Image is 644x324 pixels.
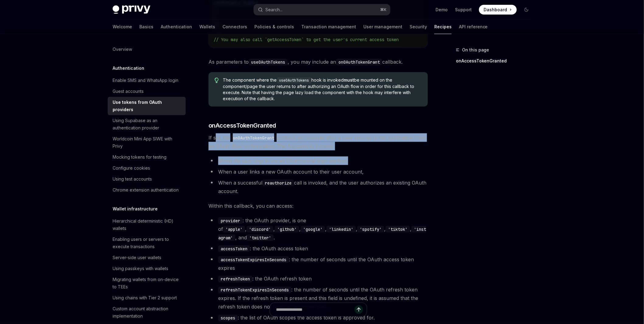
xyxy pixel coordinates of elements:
div: Enabling users or servers to execute transactions [113,236,182,250]
a: User management [363,19,402,34]
li: : the OAuth provider, is one of , , , , , , , , and . [208,216,428,242]
code: 'google' [301,226,325,233]
code: 'twitter' [247,234,274,241]
span: The component where the hook is invoked be mounted on the component/page the user returns to afte... [223,77,422,102]
code: reauthorize [262,180,294,186]
a: Using test accounts [108,174,186,185]
a: Using Supabase as an authentication provider [108,115,186,133]
a: Wallets [199,19,215,34]
button: Send message [355,305,363,314]
a: Using passkeys with wallets [108,263,186,274]
div: Using passkeys with wallets [113,265,168,272]
code: 'discord' [247,226,273,233]
svg: Tip [215,78,219,83]
code: provider [218,217,243,224]
span: ⌘ K [380,7,387,12]
strong: must [344,77,354,83]
a: Chrome extension authentication [108,185,186,195]
a: Security [410,19,427,34]
a: Mocking tokens for testing [108,152,186,163]
a: Server-side user wallets [108,252,186,263]
code: refreshTokenExpiresInSeconds [218,287,291,294]
div: Overview [113,46,132,53]
span: On this page [462,46,489,54]
a: Welcome [113,19,132,34]
a: Enabling users or servers to execute transactions [108,234,186,252]
a: Worldcoin Mini App SIWE with Privy [108,133,186,152]
h5: Wallet infrastructure [113,205,158,213]
code: useOAuthTokens [249,59,288,65]
input: Ask a question... [276,303,355,316]
span: If set, the callback will execute after a user returns to the application from an OAuth flow auth... [208,133,428,150]
button: Open search [254,4,390,15]
button: Toggle dark mode [522,5,531,15]
a: API reference [459,19,488,34]
span: // You may also call `getAccessToken` to get the user's current access token [214,37,399,42]
code: accessTokenExpiresInSeconds [218,256,289,263]
div: Migrating wallets from on-device to TEEs [113,276,182,291]
a: Authentication [161,19,192,34]
li: When a user links a new OAuth account to their user account, [208,167,428,176]
span: onAccessTokenGranted [208,121,276,130]
a: Hierarchical deterministic (HD) wallets [108,216,186,234]
li: When a successful call is invoked, and the user authorizes an existing OAuth account. [208,178,428,195]
code: accessToken [218,245,250,252]
a: Basics [139,19,153,34]
div: Hierarchical deterministic (HD) wallets [113,217,182,232]
li: : the number of seconds until the OAuth refresh token expires. If the refresh token is present an... [208,286,428,311]
code: 'tiktok' [386,226,410,233]
a: Recipes [434,19,452,34]
code: useOAuthTokens [277,77,312,83]
a: Connectors [222,19,247,34]
a: Transaction management [301,19,356,34]
li: : the OAuth access token [208,244,428,253]
span: Dashboard [484,7,507,13]
div: Enable SMS and WhatsApp login [113,77,178,84]
a: Policies & controls [254,19,294,34]
a: Guest accounts [108,86,186,97]
code: 'apple' [223,226,245,233]
li: : the number of seconds until the OAuth access token expires [208,255,428,272]
li: When the user logs in via an OAuth/social login method, [208,157,428,165]
a: Overview [108,44,186,55]
div: Use tokens from OAuth providers [113,99,182,113]
code: refreshToken [218,276,252,283]
div: Chrome extension authentication [113,186,179,194]
div: Using Supabase as an authentication provider [113,117,182,132]
a: Enable SMS and WhatsApp login [108,75,186,86]
div: Custom account abstraction implementation [113,305,182,320]
span: As parameters to , you may include an callback. [208,58,428,66]
code: onOAuthTokenGrant [336,59,382,65]
div: Configure cookies [113,164,150,172]
a: Custom account abstraction implementation [108,303,186,322]
div: Search... [265,6,282,13]
div: Using test accounts [113,175,152,183]
div: Using chains with Tier 2 support [113,294,177,301]
span: Within this callback, you can access: [208,202,428,210]
a: onAccessTokenGranted [456,56,536,66]
a: Migrating wallets from on-device to TEEs [108,274,186,292]
a: Use tokens from OAuth providers [108,97,186,115]
code: 'linkedin' [327,226,356,233]
img: dark logo [113,5,150,14]
a: Using chains with Tier 2 support [108,292,186,303]
div: Guest accounts [113,88,144,95]
li: : the OAuth refresh token [208,275,428,283]
div: Worldcoin Mini App SIWE with Privy [113,135,182,150]
a: Dashboard [479,5,517,15]
code: onOAuthTokenGrant [230,135,277,141]
a: Demo [436,7,448,13]
div: Mocking tokens for testing [113,153,166,161]
code: 'github' [275,226,299,233]
code: 'spotify' [357,226,384,233]
a: Configure cookies [108,163,186,174]
div: Server-side user wallets [113,254,161,261]
a: Support [455,7,472,13]
h5: Authentication [113,65,144,72]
